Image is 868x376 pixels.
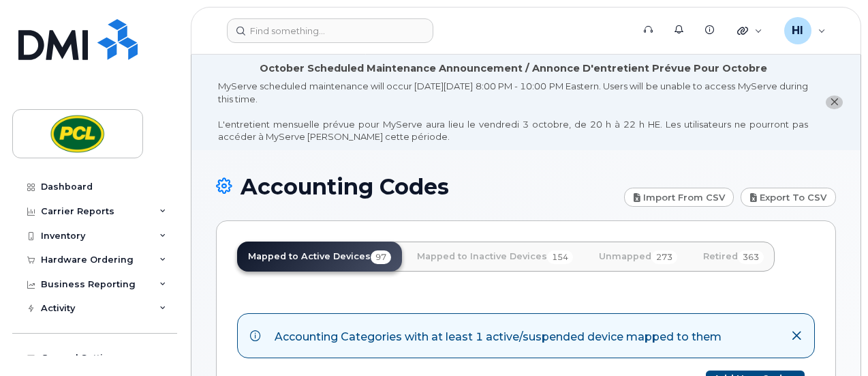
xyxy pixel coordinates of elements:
[738,250,764,264] span: 363
[216,175,617,199] h1: Accounting Codes
[651,250,677,264] span: 273
[692,242,775,272] a: Retired
[371,250,391,264] span: 97
[260,61,767,76] div: October Scheduled Maintenance Announcement / Annonce D'entretient Prévue Pour Octobre
[275,326,722,345] div: Accounting Categories with at least 1 active/suspended device mapped to them
[237,242,402,272] a: Mapped to Active Devices
[218,80,808,143] div: MyServe scheduled maintenance will occur [DATE][DATE] 8:00 PM - 10:00 PM Eastern. Users will be u...
[406,242,584,272] a: Mapped to Inactive Devices
[588,242,688,272] a: Unmapped
[624,188,734,207] a: Import from CSV
[826,96,843,110] button: close notification
[547,250,573,264] span: 154
[741,188,836,207] a: Export to CSV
